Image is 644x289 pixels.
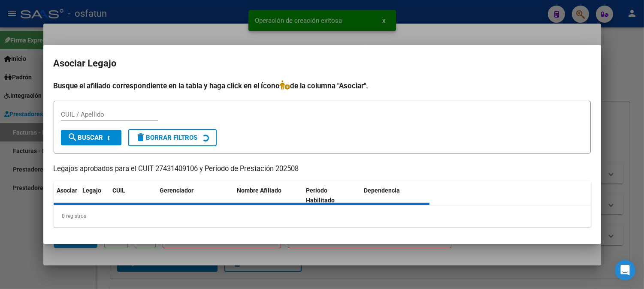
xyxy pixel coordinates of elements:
div: 0 registros [54,205,591,227]
button: Buscar [61,130,121,145]
span: Legajo [83,187,102,194]
span: Borrar Filtros [136,134,198,141]
p: Legajos aprobados para el CUIT 27431409106 y Período de Prestación 202508 [54,164,591,175]
mat-icon: delete [136,132,146,142]
datatable-header-cell: CUIL [109,181,157,210]
datatable-header-cell: Asociar [54,181,79,210]
datatable-header-cell: Nombre Afiliado [234,181,303,210]
span: Nombre Afiliado [237,187,282,194]
button: Borrar Filtros [128,129,217,146]
span: Gerenciador [160,187,194,194]
h4: Busque el afiliado correspondiente en la tabla y haga click en el ícono de la columna "Asociar". [54,80,591,91]
span: Buscar [68,134,103,141]
datatable-header-cell: Dependencia [360,181,429,210]
datatable-header-cell: Periodo Habilitado [302,181,360,210]
span: Periodo Habilitado [306,187,335,204]
datatable-header-cell: Gerenciador [157,181,234,210]
span: CUIL [113,187,126,194]
span: Asociar [57,187,78,194]
datatable-header-cell: Legajo [79,181,109,210]
span: Dependencia [364,187,400,194]
h2: Asociar Legajo [54,55,591,72]
div: Open Intercom Messenger [615,260,635,280]
mat-icon: search [68,132,78,142]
